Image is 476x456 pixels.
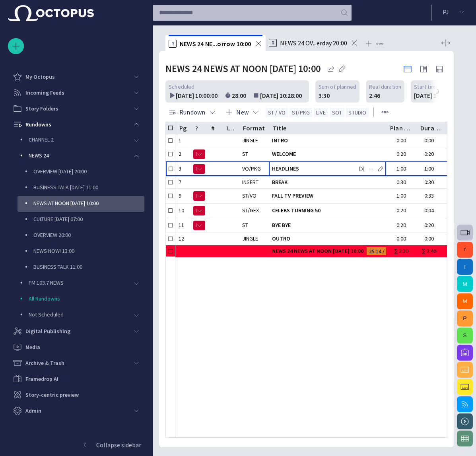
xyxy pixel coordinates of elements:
[29,279,128,287] p: FM 103.7 NEWS
[457,242,473,258] button: f
[272,177,383,188] div: BREAK
[179,235,188,243] div: 12
[8,339,144,355] div: Media
[272,207,383,214] span: CELEBS TURNING 50
[242,150,248,158] div: ST
[29,151,128,159] p: NEWS 24
[29,295,144,303] p: All Rundowns
[242,221,248,229] div: ST
[33,167,144,175] p: OVERVIEW [DATE] 20:00
[193,204,205,218] button: N
[179,192,188,200] div: 9
[242,207,259,214] div: ST/GFX
[17,196,144,212] div: NEWS AT NOON [DATE] 10:00
[176,91,221,100] div: [DATE] 10:00:00
[457,259,473,275] button: I
[272,204,383,218] div: CELEBS TURNING 50
[280,39,348,47] span: NEWS 24 OV...erday 20:00
[165,35,266,51] div: RNEWS 24 NE...orrow 10:00
[179,165,188,173] div: 3
[367,247,399,255] span: -25:14 / 28:00
[389,221,413,229] div: 0:20
[195,124,198,132] div: ?
[8,387,144,403] div: Story-centric preview
[17,212,144,228] div: CULTURE [DATE] 07:00
[227,124,235,132] div: Lck
[196,207,196,215] span: N
[272,179,383,186] span: BREAK
[25,105,58,113] p: Story Folders
[272,189,383,203] div: FALL TV PREVIEW
[8,371,144,387] div: Framedrop AI
[346,108,369,117] button: STUDIO
[13,291,144,307] div: All Rundowns
[25,407,41,415] p: Admin
[260,91,306,100] div: [DATE] 10:28:00
[179,150,188,158] div: 2
[272,134,383,147] div: INTRO
[272,221,383,229] span: BYE BYE
[457,276,473,292] button: M
[389,247,413,255] div: ∑ 3:30
[319,83,356,91] span: Sum of planned
[180,40,251,48] span: NEWS 24 NE...orrow 10:00
[457,328,473,343] button: S
[96,440,141,450] p: Collapse sidebar
[33,183,144,191] p: BUSINESS TALK [DATE] 11:00
[424,165,437,173] div: 1:00
[389,150,413,158] div: 0:20
[272,247,363,254] span: NEWS 24 NEWS AT NOON [DATE] 10:00
[169,83,195,91] span: Scheduled
[25,120,51,128] p: Rundowns
[8,69,144,419] ul: main menu
[242,235,258,243] div: JINGLE
[272,150,383,158] span: WELCOME
[29,136,128,144] p: CHANNEL 2
[25,327,70,335] p: Digital Publishing
[272,162,383,176] div: HEADLINES
[272,233,383,245] div: OUTRO
[369,83,401,91] span: Real duration
[8,437,144,453] button: Collapse sidebar
[422,247,440,255] div: ∑ 2:46
[389,179,413,186] div: 0:30
[242,165,261,173] div: VO/PKG
[319,91,330,100] div: 3:30
[193,189,205,203] button: N
[424,179,437,186] div: 0:30
[17,260,144,276] div: BUSINESS TALK 11:00
[17,244,144,260] div: NEWS NOW! 13:00
[211,124,215,132] div: #
[272,137,383,144] span: INTRO
[266,35,362,51] div: RNEWS 24 OV...erday 20:00
[424,207,437,214] div: 0:04
[457,310,473,326] button: P
[242,179,258,186] div: INSERT
[196,150,196,158] span: N
[424,235,437,243] div: 0:00
[232,91,250,100] div: 28:00
[389,235,413,243] div: 0:00
[25,391,79,399] p: Story-centric preview
[272,165,383,173] span: HEADLINES
[436,5,471,19] button: PJ
[272,218,383,233] div: BYE BYE
[424,150,437,158] div: 0:20
[25,359,64,367] p: Archive & Trash
[266,108,288,117] button: ST / VO
[420,124,441,132] div: Duration
[33,263,144,271] p: BUSINESS TALK 11:00
[196,165,196,173] span: N
[25,73,55,81] p: My Octopus
[424,192,437,200] div: 0:33
[25,343,40,351] p: Media
[169,40,177,48] p: R
[389,192,413,200] div: 1:00
[179,207,188,214] div: 10
[272,147,383,161] div: WELCOME
[389,137,413,144] div: 0:00
[457,293,473,309] button: M
[389,207,413,214] div: 0:20
[179,137,188,144] div: 1
[17,164,144,180] div: OVERVIEW [DATE] 20:00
